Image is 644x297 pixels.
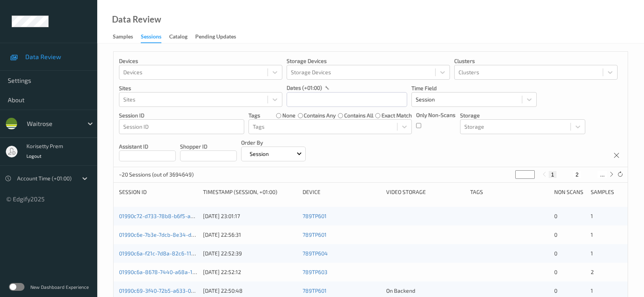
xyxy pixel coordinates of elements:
[303,213,327,219] a: 789TP601
[203,231,297,239] div: [DATE] 22:56:31
[591,269,594,275] span: 2
[203,250,297,257] div: [DATE] 22:52:39
[113,33,133,42] div: Samples
[304,112,336,119] label: contains any
[460,112,585,119] p: Storage
[195,31,244,42] a: Pending Updates
[203,268,297,276] div: [DATE] 22:52:12
[554,269,557,275] span: 0
[591,188,622,196] div: Samples
[203,212,297,220] div: [DATE] 23:01:17
[119,57,282,65] p: Devices
[416,111,455,119] p: Only Non-Scans
[303,287,327,294] a: 789TP601
[303,269,327,275] a: 789TP603
[203,287,297,295] div: [DATE] 22:50:48
[119,112,244,119] p: Session ID
[195,33,236,42] div: Pending Updates
[169,33,187,42] div: Catalog
[247,150,271,158] p: Session
[591,250,593,257] span: 1
[248,112,260,119] p: Tags
[554,250,557,257] span: 0
[119,269,226,275] a: 01990c6a-8678-7440-a68a-1445761bdc0c
[411,84,537,92] p: Time Field
[112,16,161,23] div: Data Review
[344,112,373,119] label: contains all
[470,188,549,196] div: Tags
[287,84,322,92] p: dates (+01:00)
[591,231,593,238] span: 1
[591,213,593,219] span: 1
[119,250,222,257] a: 01990c6a-f21c-7d8a-82c6-11a01420be67
[141,31,169,43] a: Sessions
[119,143,176,150] p: Assistant ID
[549,171,556,178] button: 1
[241,139,306,147] p: Order By
[554,188,586,196] div: Non Scans
[303,231,327,238] a: 789TP601
[180,143,237,150] p: Shopper ID
[381,112,412,119] label: exact match
[454,57,618,65] p: Clusters
[141,33,161,43] div: Sessions
[598,171,607,178] button: ...
[203,188,297,196] div: Timestamp (Session, +01:00)
[303,250,328,257] a: 789TP604
[386,287,465,295] div: On Backend
[573,171,581,178] button: 2
[554,231,557,238] span: 0
[119,84,282,92] p: Sites
[119,213,224,219] a: 01990c72-d733-78b8-b6f5-ab7c35b28b99
[386,188,465,196] div: Video Storage
[287,57,450,65] p: Storage Devices
[119,287,224,294] a: 01990c69-3f40-72b5-a633-0088c073a4f3
[169,31,195,42] a: Catalog
[119,188,198,196] div: Session ID
[591,287,593,294] span: 1
[119,171,194,178] p: ~20 Sessions (out of 3694649)
[554,213,557,219] span: 0
[554,287,557,294] span: 0
[303,188,381,196] div: Device
[119,231,222,238] a: 01990c6e-7b3e-7dcb-8e34-de7ccdf9afc3
[282,112,296,119] label: none
[113,31,141,42] a: Samples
